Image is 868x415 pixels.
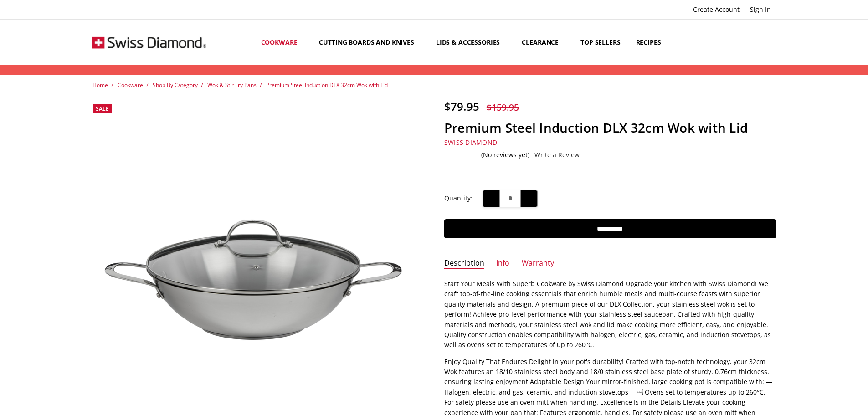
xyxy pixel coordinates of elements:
[444,193,473,203] label: Quantity:
[92,155,424,376] img: Premium Steel Induction DLX 32cm Wok with Lid
[444,258,484,269] a: Description
[481,151,529,159] span: (No reviews yet)
[92,81,108,89] a: Home
[266,81,388,89] a: Premium Steel Induction DLX 32cm Wok with Lid
[534,151,580,159] a: Write a Review
[253,22,312,62] a: Cookware
[514,22,573,62] a: Clearance
[444,138,497,147] a: Swiss Diamond
[444,279,776,350] p: Start Your Meals With Superb Cookware by Swiss Diamond Upgrade your kitchen with Swiss Diamond! W...
[487,101,519,113] span: $159.95
[118,81,143,89] a: Cookware
[745,3,776,16] a: Sign In
[444,120,776,136] h1: Premium Steel Induction DLX 32cm Wok with Lid
[573,22,628,62] a: Top Sellers
[522,258,554,269] a: Warranty
[311,22,428,62] a: Cutting boards and knives
[444,99,479,114] span: $79.95
[688,3,745,16] a: Create Account
[428,22,514,62] a: Lids & Accessories
[628,22,669,62] a: Recipes
[496,258,509,269] a: Info
[96,105,109,113] span: Sale
[207,81,257,89] a: Wok & Stir Fry Pans
[92,20,206,65] img: Free Shipping On Every Order
[153,81,198,89] a: Shop By Category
